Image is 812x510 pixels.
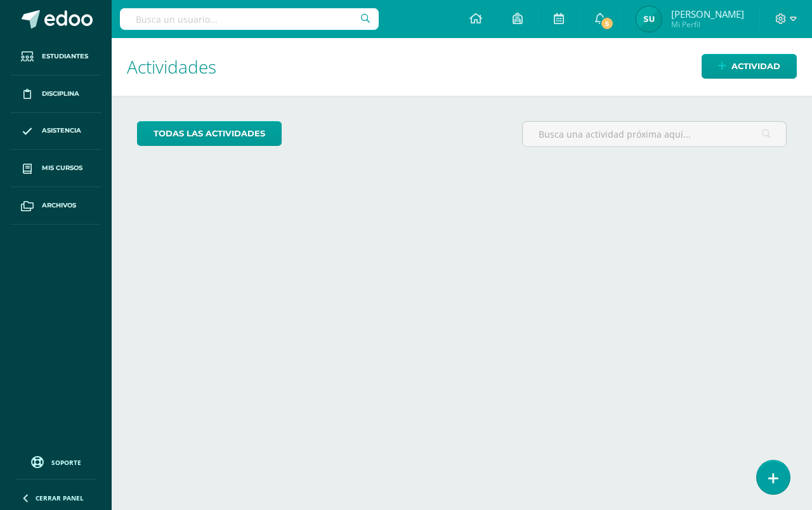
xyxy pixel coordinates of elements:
a: Disciplina [10,75,101,113]
span: Mis cursos [42,163,82,173]
a: Asistencia [10,113,101,150]
span: 5 [600,16,614,30]
a: Archivos [10,187,101,225]
input: Busca una actividad próxima aquí... [523,122,786,147]
img: dbe70acb003cb340b9a2d7461d68d99b.png [636,6,662,32]
span: Disciplina [42,89,79,99]
span: Actividad [731,55,780,78]
span: Cerrar panel [36,494,84,502]
h1: Actividades [127,38,797,96]
span: Estudiantes [42,51,88,62]
a: Mis cursos [10,150,101,187]
span: [PERSON_NAME] [671,8,744,20]
span: Asistencia [42,126,81,136]
a: Estudiantes [10,38,101,75]
a: todas las Actividades [137,121,282,146]
span: Mi Perfil [671,19,744,30]
span: Archivos [42,200,76,211]
input: Busca un usuario... [120,8,379,30]
a: Actividad [702,54,797,79]
a: Soporte [15,453,96,470]
span: Soporte [51,458,81,467]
